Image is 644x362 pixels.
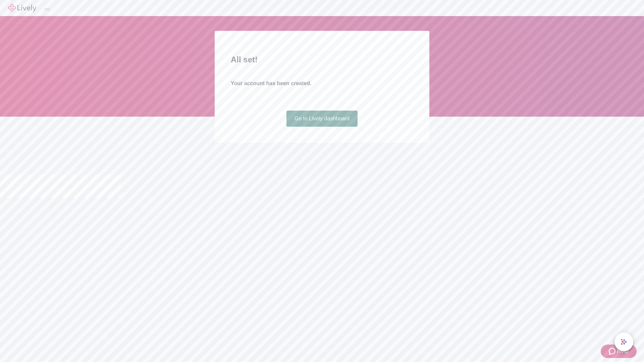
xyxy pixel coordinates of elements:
[8,4,36,12] img: Lively
[44,8,50,10] button: Log out
[231,79,413,87] h4: Your account has been created.
[609,347,617,355] svg: Zendesk support icon
[601,345,637,358] button: Zendesk support iconHelp
[617,347,629,355] span: Help
[231,54,413,66] h2: All set!
[614,333,633,351] button: chat
[286,111,358,127] a: Go to Lively dashboard
[621,339,627,345] svg: Lively AI Assistant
